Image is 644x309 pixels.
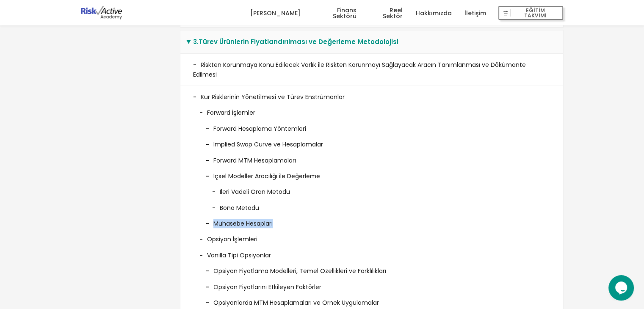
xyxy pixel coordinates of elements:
[199,118,544,133] li: Forward Hesaplama Yöntemleri
[199,260,544,276] li: Opsiyon Fiyatlama Modelleri, Temel Özellikleri ve Farklılıkları
[180,54,563,86] li: Riskten Korunmaya Konu Edilecek Varlık ile Riskten Korunmayı Sağlayacak Aracın Tanımlanması ve Dö...
[199,276,544,292] li: Opsiyon Fiyatlarını Etkileyen Faktörler
[193,102,550,228] li: Forward İşlemler
[206,197,538,212] li: Bono Metodu
[206,181,538,196] li: İleri Vadeli Oran Metodu
[180,30,563,54] summary: 3.Türev Ürünlerin Fiyatlandırılması ve Değerleme Metodolojisi
[81,6,122,19] img: logo-dark.png
[199,165,544,212] li: İçsel Modeller Aracılığı ile Değerleme
[498,6,563,20] button: EĞİTİM TAKVİMİ
[199,133,544,149] li: Implied Swap Curve ve Hesaplamalar
[498,0,563,26] a: EĞİTİM TAKVİMİ
[511,7,560,19] span: EĞİTİM TAKVİMİ
[199,149,544,165] li: Forward MTM Hesaplamaları
[313,0,357,26] a: Finans Sektörü
[369,0,403,26] a: Reel Sektör
[608,275,636,301] iframe: chat widget
[415,0,451,26] a: Hakkımızda
[464,0,486,26] a: İletişim
[250,0,300,26] a: [PERSON_NAME]
[193,228,550,244] li: Opsiyon İşlemleri
[199,212,544,228] li: Muhasebe Hesapları
[199,292,544,307] li: Opsiyonlarda MTM Hesaplamaları ve Örnek Uygulamalar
